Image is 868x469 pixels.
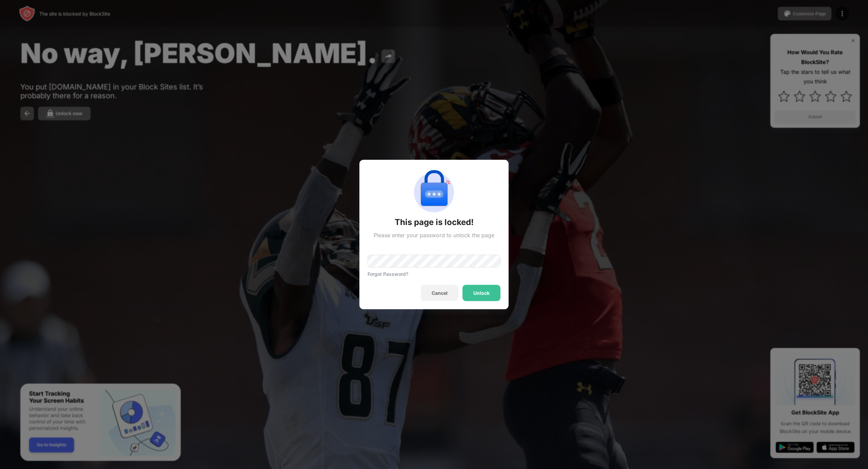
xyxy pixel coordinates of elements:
div: Please enter your password to unlock the page [374,232,494,239]
div: Cancel [432,290,448,296]
div: This page is locked! [395,217,474,228]
div: Unlock [473,290,490,296]
img: password-protection.svg [410,168,458,217]
div: Forgot Password? [368,271,408,277]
